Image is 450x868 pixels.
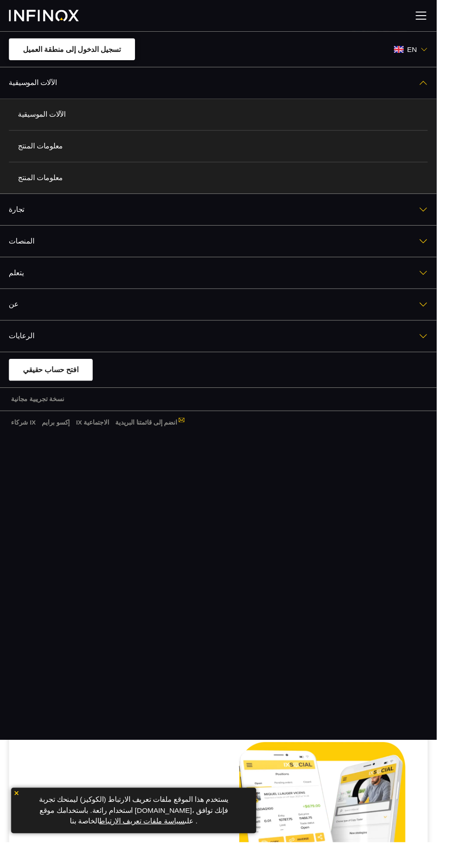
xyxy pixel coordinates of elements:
font: تجارة [9,212,25,220]
font: تسجيل الدخول إلى منطقة العميل [24,47,124,55]
a: انضم إلى قائمتنا البريدية [117,431,191,440]
font: يستخدم هذا الموقع ملفات تعريف الارتباط (الكوكيز) ليمنحك تجربة استخدام رائعة. باستخدامك موقع [DOMA... [40,820,235,850]
a: افتح حساب حقيقي [9,370,96,392]
font: الرعايات [9,342,35,350]
a: معلومات المنتج [9,167,441,199]
font: إكسو برايم [43,431,72,439]
a: تسجيل الدخول إلى منطقة العميل [9,40,139,62]
font: انضم إلى قائمتنا البريدية [119,431,183,439]
font: المنصات [9,244,35,252]
font: نسخة تجريبية مجانية [11,408,66,415]
font: شركاء IX [11,431,37,439]
img: أيقونة الإغلاق الصفراء [14,814,20,821]
a: نسخة تجريبية مجانية [9,407,68,416]
font: عن [9,310,19,318]
font: الآلات الموسيقية [9,81,58,89]
a: سياسة ملفات تعريف الارتباط [102,842,190,850]
a: معلومات المنتج [9,135,441,167]
a: الآلات الموسيقية [9,102,441,134]
font: en [420,47,430,55]
a: إكسو برايم [41,431,74,440]
a: IX الاجتماعية [76,431,115,440]
font: افتح حساب حقيقي [24,377,81,385]
font: معلومات المنتج [18,179,65,187]
font: يتعلم [9,277,24,285]
font: IX الاجتماعية [79,431,112,439]
font: الخاصة بنا . [72,842,204,850]
font: معلومات المنتج [18,147,65,154]
a: شركاء IX [9,431,39,440]
font: الآلات الموسيقية [18,114,67,122]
